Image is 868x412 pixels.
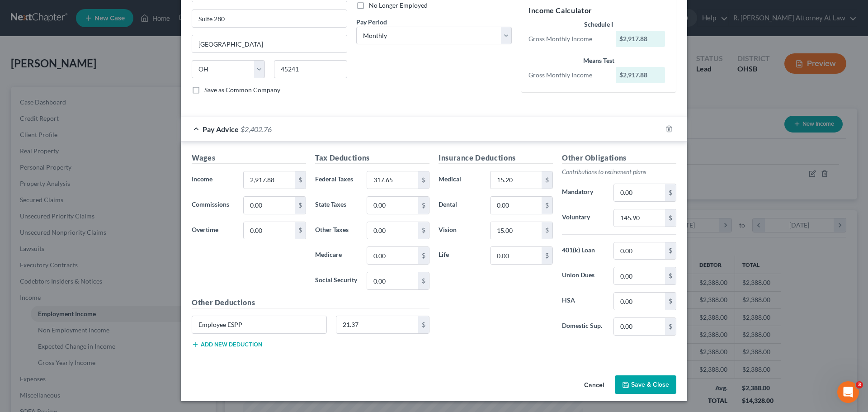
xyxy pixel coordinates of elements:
div: $ [665,293,676,310]
h5: Other Obligations [562,152,676,164]
input: 0.00 [491,197,542,214]
span: Save as Common Company [204,86,280,94]
label: HSA [557,292,609,310]
div: $ [542,247,552,264]
h5: Insurance Deductions [439,152,553,164]
div: Schedule I [528,20,669,29]
input: 0.00 [614,209,665,227]
div: $ [418,316,429,333]
div: $ [665,209,676,227]
div: $ [418,197,429,214]
input: 0.00 [491,222,542,239]
span: Pay Period [356,18,387,26]
input: Specify... [192,316,326,333]
span: No Longer Employed [369,1,428,9]
div: $ [665,318,676,335]
div: Means Test [528,56,669,65]
label: Vision [434,222,486,240]
div: $ [542,171,552,189]
div: $2,917.88 [616,31,665,47]
input: 0.00 [336,316,419,333]
label: 401(k) Loan [557,242,609,260]
label: Dental [434,196,486,214]
input: 0.00 [367,247,418,264]
span: Pay Advice [203,125,239,133]
div: $ [295,222,306,239]
div: $ [542,197,552,214]
label: Medical [434,171,486,189]
div: $ [418,222,429,239]
div: $ [295,171,306,189]
input: Enter city... [192,35,347,52]
span: 3 [856,381,863,388]
input: 0.00 [367,272,418,289]
input: 0.00 [491,171,542,189]
input: 0.00 [614,293,665,310]
input: 0.00 [367,171,418,189]
span: $2,402.76 [241,125,272,133]
label: Medicare [311,246,362,265]
div: Gross Monthly Income [524,71,611,80]
div: $ [665,267,676,284]
div: $ [665,242,676,260]
label: Voluntary [557,209,609,227]
input: 0.00 [491,247,542,264]
label: Social Security [311,272,362,290]
div: $ [418,272,429,289]
input: 0.00 [244,171,295,189]
button: Add new deduction [192,341,262,348]
input: Enter zip... [274,60,347,78]
label: Federal Taxes [311,171,362,189]
div: $2,917.88 [616,67,665,83]
input: 0.00 [244,197,295,214]
div: $ [418,171,429,189]
input: 0.00 [614,242,665,260]
label: State Taxes [311,196,362,214]
input: Unit, Suite, etc... [192,10,347,27]
h5: Other Deductions [192,297,429,308]
p: Contributions to retirement plans [562,167,676,176]
div: $ [418,247,429,264]
div: $ [295,197,306,214]
button: Cancel [577,376,611,394]
input: 0.00 [614,318,665,335]
label: Mandatory [557,184,609,202]
input: 0.00 [244,222,295,239]
h5: Tax Deductions [315,152,429,164]
div: $ [542,222,552,239]
label: Overtime [187,222,239,240]
label: Commissions [187,196,239,214]
iframe: Intercom live chat [837,381,859,403]
input: 0.00 [614,267,665,284]
h5: Wages [192,152,306,164]
div: Gross Monthly Income [524,34,611,43]
div: $ [665,184,676,201]
button: Save & Close [615,375,676,394]
label: Other Taxes [311,222,362,240]
input: 0.00 [614,184,665,201]
input: 0.00 [367,222,418,239]
h5: Income Calculator [528,5,669,16]
span: Income [192,175,212,183]
label: Domestic Sup. [557,317,609,336]
label: Life [434,246,486,265]
label: Union Dues [557,267,609,285]
input: 0.00 [367,197,418,214]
